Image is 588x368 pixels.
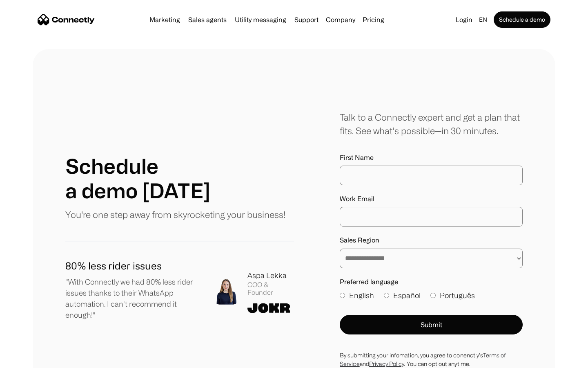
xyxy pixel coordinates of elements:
a: Schedule a demo [494,11,550,28]
h1: Schedule a demo [DATE] [65,154,210,203]
button: Submit [340,315,523,334]
a: Pricing [359,16,388,23]
aside: Language selected: English [8,353,49,365]
a: Marketing [146,16,183,23]
a: Utility messaging [232,16,290,23]
div: Aspa Lekka [247,270,294,281]
label: Work Email [340,195,523,203]
h1: 80% less rider issues [65,258,200,273]
label: Português [430,290,475,301]
div: Talk to a Connectly expert and get a plan that fits. See what’s possible—in 30 minutes. [340,110,523,137]
p: "With Connectly we had 80% less rider issues thanks to their WhatsApp automation. I can't recomme... [65,276,200,321]
label: Español [384,290,421,301]
div: COO & Founder [247,281,294,296]
p: You're one step away from skyrocketing your business! [65,208,285,221]
label: First Name [340,154,523,162]
div: Company [326,14,355,25]
a: Privacy Policy [369,361,404,367]
div: By submitting your infomation, you agree to conenctly’s and . You can opt out anytime. [340,351,523,368]
label: Sales Region [340,236,523,244]
label: English [340,290,374,301]
ul: Language list [16,354,49,365]
label: Preferred language [340,278,523,286]
a: Support [291,16,322,23]
input: Português [430,293,436,298]
a: Sales agents [185,16,230,23]
input: English [340,293,345,298]
a: Terms of Service [340,352,506,367]
input: Español [384,293,389,298]
div: en [479,14,487,25]
a: Login [452,14,476,25]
